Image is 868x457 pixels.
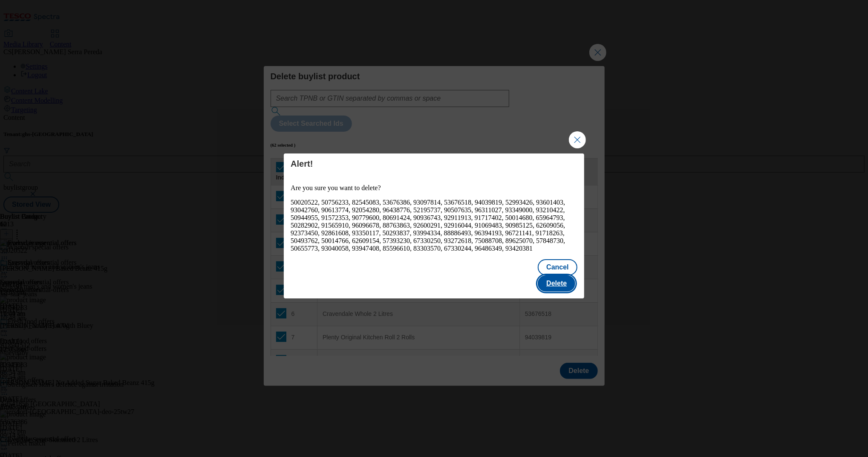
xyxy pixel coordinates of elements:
[538,259,577,275] button: Cancel
[284,153,584,298] div: Modal
[291,199,577,252] div: 50020522, 50756233, 82545083, 53676386, 93097814, 53676518, 94039819, 52993426, 93601403, 9304276...
[291,184,577,192] p: Are you sure you want to delete?
[569,131,586,148] button: Close Modal
[291,159,577,169] h4: Alert!
[538,275,575,292] button: Delete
